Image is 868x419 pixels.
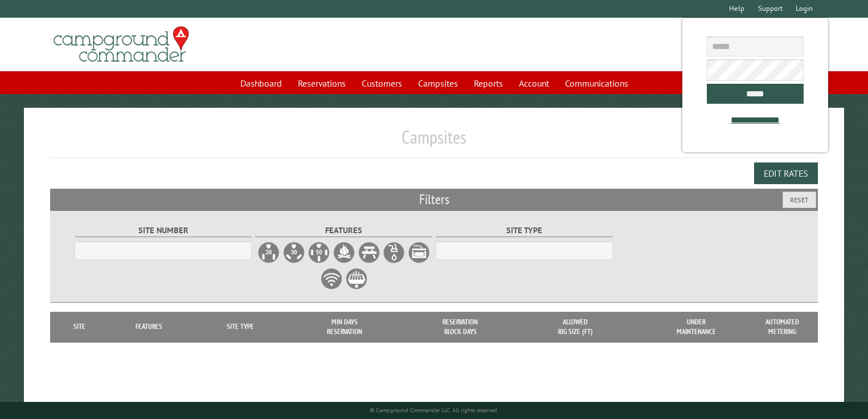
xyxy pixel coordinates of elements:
[760,312,805,342] th: Automated metering
[408,241,431,264] label: Sewer Hookup
[783,192,816,208] button: Reset
[50,126,818,157] h1: Campsites
[403,312,518,342] th: Reservation Block Days
[518,312,632,342] th: Allowed Rig Size (ft)
[358,241,380,264] label: Picnic Table
[370,406,498,414] small: © Campground Commander LLC. All rights reserved.
[56,312,104,342] th: Site
[467,72,510,94] a: Reports
[632,312,760,342] th: Under Maintenance
[234,72,289,94] a: Dashboard
[345,267,368,290] label: Grill
[411,72,465,94] a: Campsites
[103,312,194,342] th: Features
[512,72,556,94] a: Account
[355,72,409,94] a: Customers
[333,241,355,264] label: Firepit
[383,241,406,264] label: Water Hookup
[291,72,353,94] a: Reservations
[282,241,305,264] label: 30A Electrical Hookup
[436,224,613,237] label: Site Type
[257,241,280,264] label: 20A Electrical Hookup
[50,22,193,67] img: Campground Commander
[75,224,252,237] label: Site Number
[286,312,402,342] th: Min Days Reservation
[320,267,343,290] label: WiFi Service
[558,72,635,94] a: Communications
[194,312,286,342] th: Site Type
[50,189,818,210] h2: Filters
[308,241,330,264] label: 50A Electrical Hookup
[255,224,432,237] label: Features
[754,162,818,184] button: Edit Rates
